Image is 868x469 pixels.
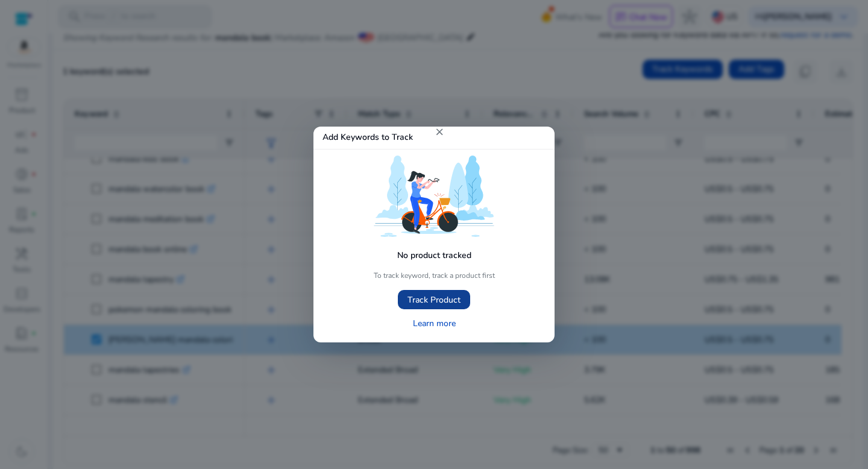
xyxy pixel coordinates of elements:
[374,271,495,280] p: To track keyword, track a product first
[313,127,434,149] h5: Add Keywords to Track
[434,127,445,137] mat-icon: close
[408,313,461,333] a: Learn more
[413,317,456,330] span: Learn more
[388,242,480,267] h5: No product tracked
[398,290,470,309] button: Track Product
[374,156,494,237] img: cycle.svg
[407,294,461,306] span: Track Product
